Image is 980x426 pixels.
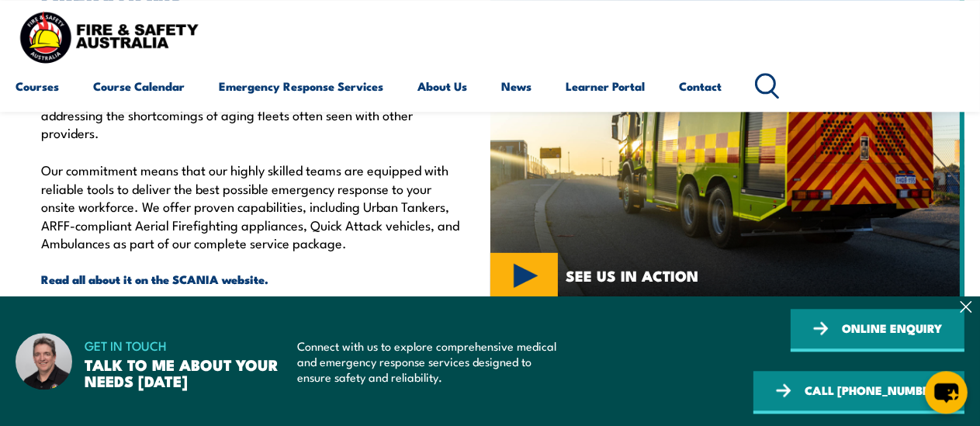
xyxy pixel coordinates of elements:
[219,68,383,105] a: Emergency Response Services
[501,68,532,105] a: News
[791,309,964,352] a: ONLINE ENQUIRY
[679,68,722,105] a: Contact
[753,371,964,414] a: CALL [PHONE_NUMBER]
[42,161,467,251] p: Our commitment means that our highly skilled teams are equipped with reliable tools to deliver th...
[417,68,467,105] a: About Us
[297,338,563,385] p: Connect with us to explore comprehensive medical and emergency response services designed to ensu...
[93,68,185,105] a: Course Calendar
[566,268,698,282] span: SEE US IN ACTION
[42,271,467,288] a: Read all about it on the SCANIA website.
[16,333,72,390] img: Dave – Fire and Safety Australia
[85,356,286,389] h3: TALK TO ME ABOUT YOUR NEEDS [DATE]
[16,68,59,105] a: Courses
[85,334,286,356] span: GET IN TOUCH
[566,68,645,105] a: Learner Portal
